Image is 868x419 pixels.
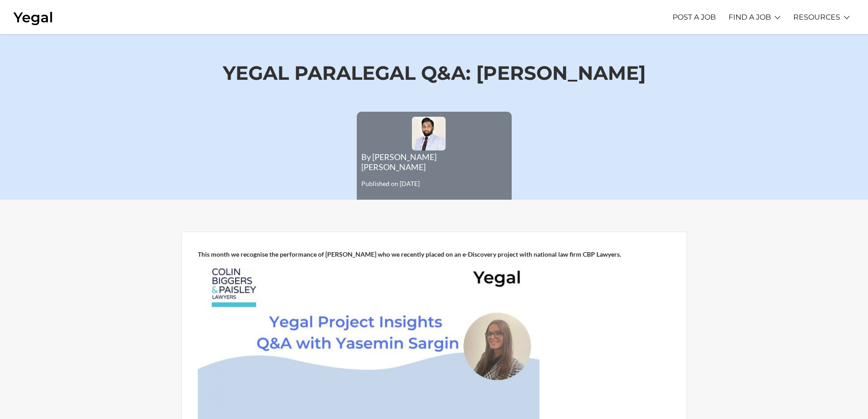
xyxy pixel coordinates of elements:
a: POST A JOB [673,5,716,30]
h1: Yegal Paralegal Q&A: [PERSON_NAME] [87,34,781,112]
img: Photo [411,115,447,152]
a: FIND A JOB [729,5,771,30]
a: By [PERSON_NAME] [PERSON_NAME] [361,152,437,172]
a: RESOURCES [793,5,840,30]
b: This month we recognise the performance of [PERSON_NAME] who we recently placed on an e-Discovery... [198,250,621,258]
span: Published on [DATE] [361,152,499,187]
